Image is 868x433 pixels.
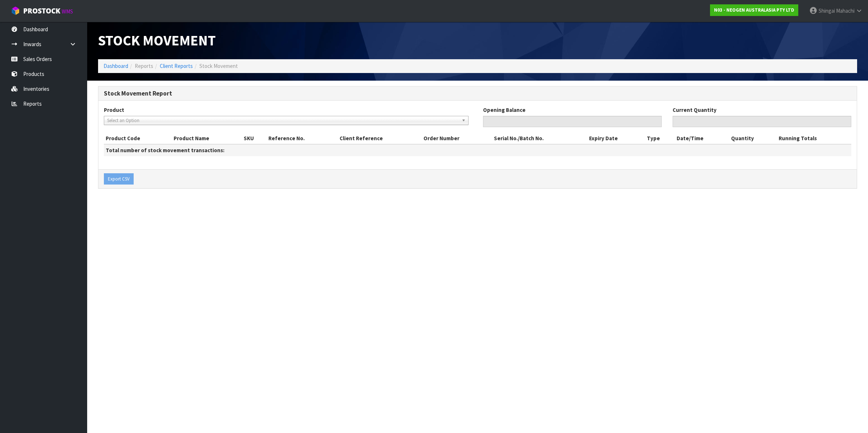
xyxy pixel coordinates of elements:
th: Date/Time [675,133,729,144]
th: Client Reference [338,133,421,144]
label: Opening Balance [483,106,526,114]
h3: Stock Movement Report [104,90,851,97]
span: Select an Option [107,116,459,125]
strong: Total number of stock movement transactions: [106,147,224,154]
span: Stock Movement [98,31,216,49]
th: Product Name [172,133,242,144]
a: Client Reports [160,62,193,69]
th: Product Code [104,133,172,144]
th: Expiry Date [587,133,645,144]
span: ProStock [23,6,60,16]
th: SKU [242,133,267,144]
span: Reports [135,62,153,69]
span: Stock Movement [199,62,238,69]
small: WMS [62,8,73,15]
label: Current Quantity [673,106,717,114]
th: Quantity [729,133,776,144]
button: Export CSV [104,173,134,185]
th: Order Number [422,133,492,144]
img: cube-alt.png [11,6,20,15]
th: Serial No./Batch No. [492,133,587,144]
a: Dashboard [104,62,128,69]
th: Running Totals [777,133,851,144]
span: Mahachi [836,7,855,14]
strong: N03 - NEOGEN AUSTRALASIA PTY LTD [714,7,794,13]
th: Type [645,133,675,144]
label: Product [104,106,124,114]
th: Reference No. [267,133,338,144]
span: Shingai [819,7,835,14]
